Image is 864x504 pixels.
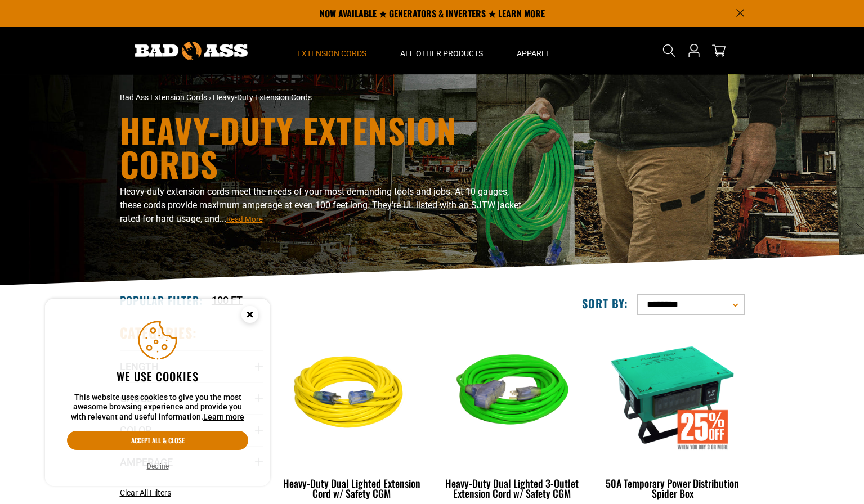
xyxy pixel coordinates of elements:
[440,478,584,498] div: Heavy-Duty Dual Lighted 3-Outlet Extension Cord w/ Safety CGM
[297,48,366,58] span: Extension Cords
[120,93,207,102] a: Bad Ass Extension Cords
[120,92,531,103] nav: breadcrumbs
[660,42,678,60] summary: Search
[203,412,244,421] a: Learn more
[602,330,744,459] img: 50A Temporary Power Distribution Spider Box
[120,186,521,224] span: Heavy-duty extension cords meet the needs of your most demanding tools and jobs. At 10 gauges, th...
[212,292,243,308] a: 100 FT
[213,93,312,102] span: Heavy-Duty Extension Cords
[209,93,211,102] span: ›
[383,27,500,74] summary: All Other Products
[120,293,203,308] h2: Popular Filter:
[45,299,270,487] aside: Cookie Consent
[226,215,263,223] span: Read More
[67,393,248,422] p: This website uses cookies to give you the most awesome browsing experience and provide you with r...
[281,330,423,459] img: yellow
[500,27,567,74] summary: Apparel
[280,478,424,498] div: Heavy-Duty Dual Lighted Extension Cord w/ Safety CGM
[144,461,172,472] button: Decline
[67,369,248,384] h2: We use cookies
[517,48,550,58] span: Apparel
[280,27,383,74] summary: Extension Cords
[441,330,583,459] img: neon green
[135,42,248,60] img: Bad Ass Extension Cords
[120,487,176,499] a: Clear All Filters
[400,48,483,58] span: All Other Products
[120,113,531,181] h1: Heavy-Duty Extension Cords
[582,296,628,310] label: Sort by:
[601,478,744,498] div: 50A Temporary Power Distribution Spider Box
[120,488,171,497] span: Clear All Filters
[67,431,248,450] button: Accept all & close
